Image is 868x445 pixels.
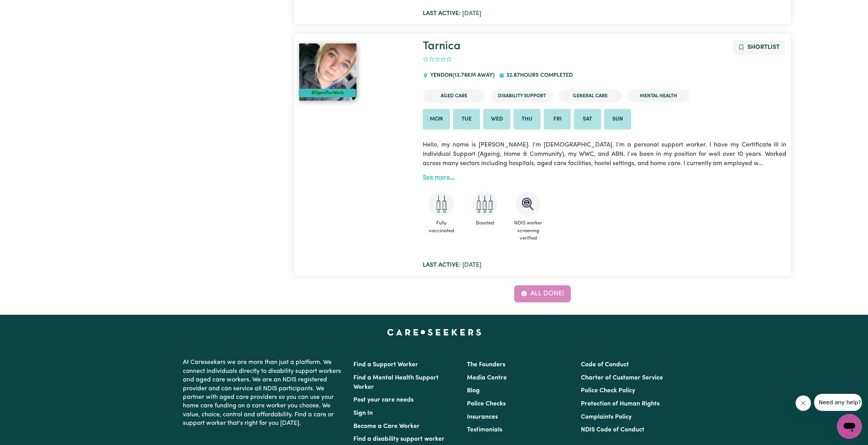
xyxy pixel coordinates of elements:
a: Post your care needs [353,397,413,403]
li: Mental Health [627,89,689,103]
li: Available on Mon [423,109,450,130]
img: Care and support worker has received 2 doses of COVID-19 vaccine [429,191,454,216]
a: Protection of Human Rights [581,401,660,407]
img: Care and support worker has received booster dose of COVID-19 vaccination [472,191,497,216]
iframe: Close message [796,395,811,411]
a: Charter of Customer Service [581,375,663,381]
a: Code of Conduct [581,362,629,368]
div: YENDON [423,65,499,86]
span: Fully vaccinated [423,216,460,237]
span: [DATE] [423,262,481,268]
li: Available on Sat [574,109,601,130]
span: [DATE] [423,10,481,17]
a: Testimonials [467,427,502,433]
a: Sign In [353,410,373,416]
li: Available on Sun [604,109,631,130]
iframe: Message from company [814,394,862,411]
a: The Founders [467,362,505,368]
a: Find a Support Worker [353,362,418,368]
a: Media Centre [467,375,507,381]
a: Police Checks [467,401,506,407]
a: Careseekers home page [387,329,481,335]
span: ( 13.76 km away) [453,72,494,78]
b: Last active: [423,262,461,268]
a: Insurances [467,414,498,420]
li: Available on Thu [513,109,541,130]
a: See more... [423,174,455,181]
li: Available on Tue [453,109,480,130]
a: NDIS Code of Conduct [581,427,644,433]
p: At Careseekers we are more than just a platform. We connect individuals directly to disability su... [183,355,344,431]
span: Boosted [466,216,503,230]
li: Aged Care [423,89,485,103]
a: Find a disability support worker [353,436,444,442]
p: Hello, my name is [PERSON_NAME]. I’m [DEMOGRAPHIC_DATA]. I’m a personal support worker. I have my... [423,136,786,173]
iframe: Button to launch messaging window [837,414,862,439]
li: Disability Support [491,89,553,103]
img: NDIS Worker Screening Verified [516,191,541,216]
div: add rating by typing an integer from 0 to 5 or pressing arrow keys [423,55,452,64]
div: 32.67 hours completed [499,65,577,86]
li: Available on Fri [544,109,571,130]
li: Available on Wed [483,109,510,130]
img: View Tarnica's profile [299,43,357,101]
li: General Care [559,89,621,103]
div: #OpenForWork [299,89,356,97]
a: Police Check Policy [581,388,635,394]
a: Tarnica#OpenForWork [299,43,414,101]
span: Shortlist [747,44,780,50]
a: Become a Care Worker [353,423,420,429]
a: Tarnica [423,41,461,52]
a: Complaints Policy [581,414,632,420]
b: Last active: [423,10,461,17]
button: Add to shortlist [733,40,785,55]
span: NDIS worker screening verified [510,216,547,245]
a: Blog [467,388,480,394]
a: Find a Mental Health Support Worker [353,375,439,390]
